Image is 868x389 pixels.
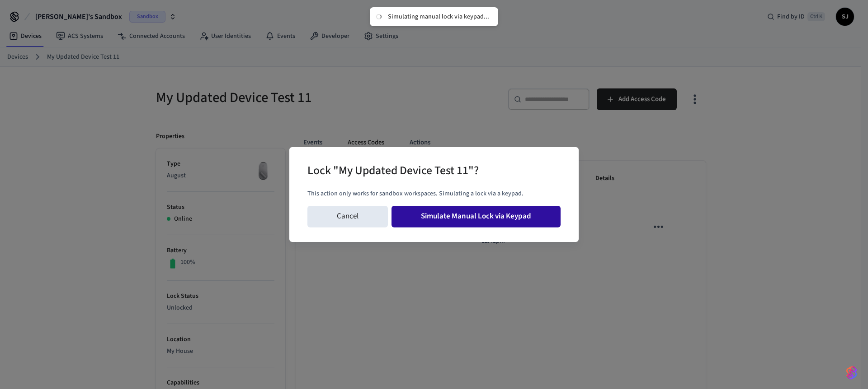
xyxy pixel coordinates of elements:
[392,206,561,227] button: Simulate Manual Lock via Keypad
[307,158,479,185] h2: Lock "My Updated Device Test 11"?
[388,13,489,21] div: Simulating manual lock via keypad...
[307,189,561,199] p: This action only works for sandbox workspaces. Simulating a lock via a keypad.
[307,206,388,227] button: Cancel
[846,366,857,380] img: SeamLogoGradient.69752ec5.svg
